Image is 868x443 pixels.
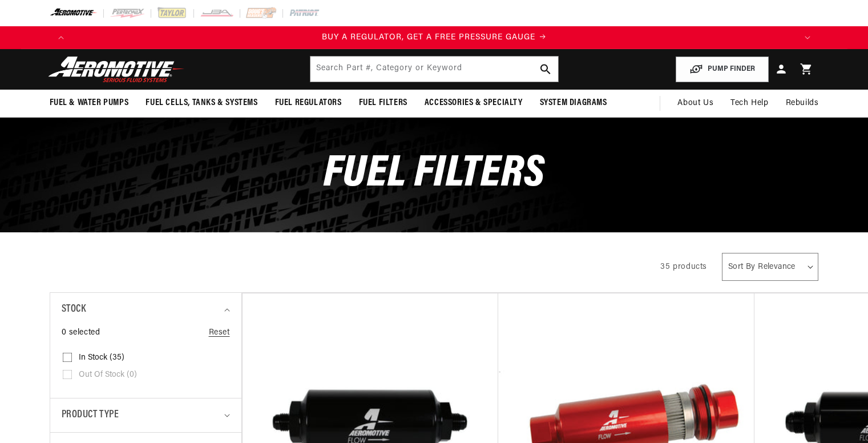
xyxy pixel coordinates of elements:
span: Product type [62,407,119,424]
summary: Accessories & Specialty [416,90,531,116]
span: About Us [677,99,713,107]
span: Out of stock (0) [79,370,137,380]
button: search button [533,57,558,82]
span: Fuel & Water Pumps [50,97,129,109]
span: Tech Help [730,97,768,110]
span: 0 selected [62,327,100,339]
button: Translation missing: en.sections.announcements.next_announcement [796,26,819,49]
a: Reset [209,327,230,339]
slideshow-component: Translation missing: en.sections.announcements.announcement_bar [21,26,847,49]
summary: Fuel Cells, Tanks & Systems [137,90,266,116]
span: Accessories & Specialty [425,97,523,109]
button: PUMP FINDER [676,57,769,82]
div: Announcement [72,31,796,44]
input: Search by Part Number, Category or Keyword [310,57,558,82]
span: Fuel Filters [324,152,545,197]
summary: Fuel Filters [350,90,416,116]
a: About Us [669,90,722,117]
summary: Tech Help [722,90,777,117]
div: 1 of 4 [72,31,796,44]
span: System Diagrams [540,97,607,109]
a: BUY A REGULATOR, GET A FREE PRESSURE GAUGE [72,31,796,44]
span: Fuel Filters [359,97,407,109]
summary: Fuel Regulators [267,90,350,116]
span: Fuel Cells, Tanks & Systems [146,97,257,109]
span: Fuel Regulators [275,97,342,109]
span: BUY A REGULATOR, GET A FREE PRESSURE GAUGE [322,33,535,42]
span: Stock [62,301,86,318]
summary: Rebuilds [777,90,827,117]
summary: Fuel & Water Pumps [41,90,138,116]
span: Rebuilds [786,97,819,110]
summary: System Diagrams [531,90,616,116]
span: In stock (35) [79,353,124,363]
img: Aeromotive [45,56,188,83]
button: Translation missing: en.sections.announcements.previous_announcement [50,26,72,49]
summary: Product type (0 selected) [62,398,230,432]
span: 35 products [660,263,707,271]
summary: Stock (0 selected) [62,293,230,327]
